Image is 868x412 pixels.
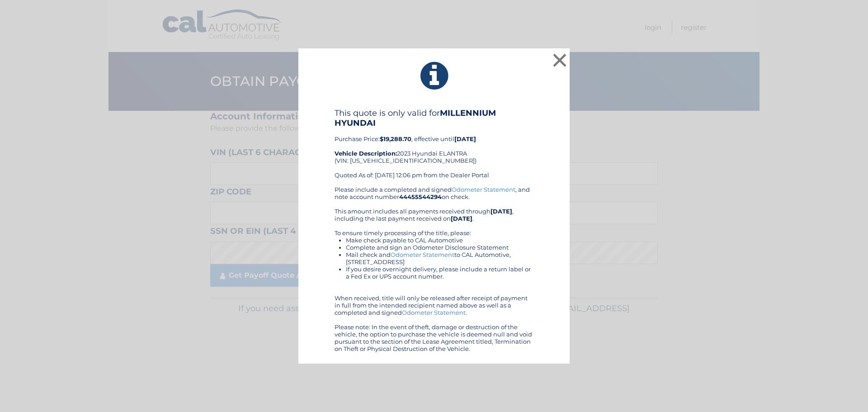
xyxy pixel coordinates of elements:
li: If you desire overnight delivery, please include a return label or a Fed Ex or UPS account number. [346,265,533,280]
b: [DATE] [491,208,512,215]
strong: Vehicle Description: [335,150,397,157]
a: Odometer Statement [402,309,466,316]
b: [DATE] [451,215,472,222]
div: Purchase Price: , effective until 2023 Hyundai ELANTRA (VIN: [US_VEHICLE_IDENTIFICATION_NUMBER]) ... [335,108,533,186]
h4: This quote is only valid for [335,108,533,128]
button: × [551,51,569,69]
li: Mail check and to CAL Automotive, [STREET_ADDRESS] [346,251,533,265]
li: Make check payable to CAL Automotive [346,237,533,244]
b: 44455544294 [399,193,442,200]
li: Complete and sign an Odometer Disclosure Statement [346,244,533,251]
div: Please include a completed and signed , and note account number on check. This amount includes al... [335,186,533,352]
a: Odometer Statement [452,186,515,193]
b: [DATE] [454,135,476,142]
b: $19,288.70 [380,135,411,142]
b: MILLENNIUM HYUNDAI [335,108,496,128]
a: Odometer Statement [391,251,454,258]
